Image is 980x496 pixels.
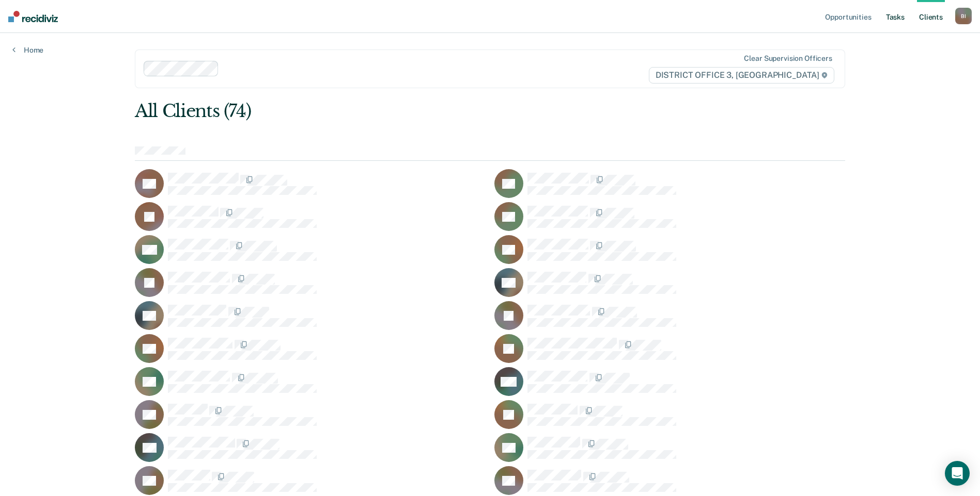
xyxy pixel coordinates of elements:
[12,45,43,55] a: Home
[744,54,832,63] div: Clear supervision officers
[955,8,972,24] div: B I
[135,101,703,122] div: All Clients (74)
[8,11,58,22] img: Recidiviz
[955,8,972,24] button: BI
[649,67,834,84] span: DISTRICT OFFICE 3, [GEOGRAPHIC_DATA]
[945,461,970,486] div: Open Intercom Messenger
